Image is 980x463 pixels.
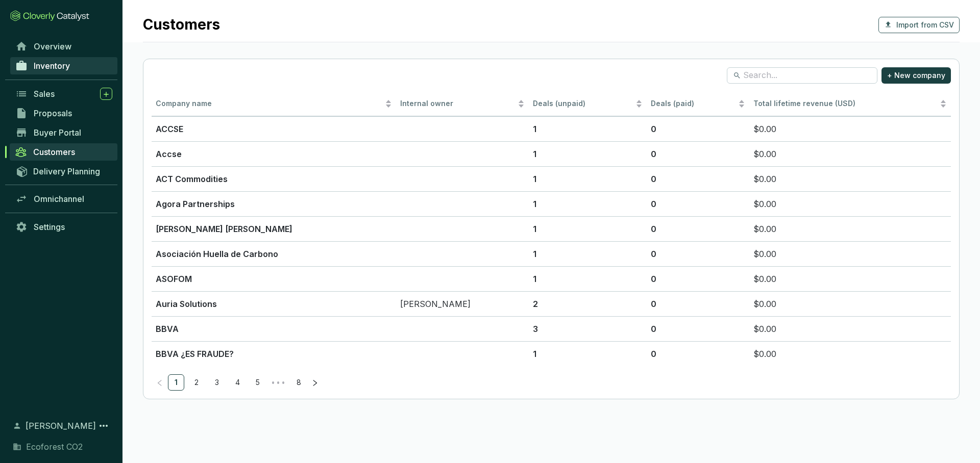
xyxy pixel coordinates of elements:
a: Customers [10,143,117,161]
td: $0.00 [749,341,951,366]
td: $0.00 [749,316,951,341]
span: Internal owner [400,99,516,109]
li: 2 [188,374,205,391]
p: Auria Solutions [156,298,392,310]
p: 1 [533,173,643,185]
p: 0 [651,273,745,285]
p: 1 [533,248,643,260]
p: 0 [651,223,745,235]
p: [PERSON_NAME] [400,298,525,310]
th: Internal owner [396,92,529,117]
li: Next 5 Pages [270,374,286,391]
a: Omnichannel [10,190,117,208]
a: Buyer Portal [10,124,117,141]
span: left [156,379,163,387]
button: left [152,374,168,391]
p: 0 [651,348,745,360]
p: BBVA ¿ES FRAUDE? [156,348,392,360]
a: Overview [10,38,117,55]
p: 0 [651,198,745,210]
h1: Customers [143,16,220,34]
p: [PERSON_NAME] [PERSON_NAME] [156,223,392,235]
p: 1 [533,123,643,135]
td: $0.00 [749,141,951,166]
a: Delivery Planning [10,163,117,179]
span: Delivery Planning [33,166,100,176]
p: 0 [651,323,745,335]
li: 3 [209,374,225,391]
span: Sales [34,89,55,99]
li: Previous Page [152,374,168,391]
span: Buyer Portal [34,127,81,138]
td: $0.00 [749,116,951,141]
p: 0 [651,173,745,185]
p: Asociación Huella de Carbono [156,248,392,260]
p: 1 [533,148,643,160]
p: ACCSE [156,123,392,135]
p: 1 [533,348,643,360]
span: Customers [33,147,75,157]
a: 4 [230,375,245,390]
p: 0 [651,148,745,160]
td: $0.00 [749,266,951,291]
span: right [311,379,318,387]
li: Next Page [307,374,323,391]
span: [PERSON_NAME] [26,420,96,432]
a: Inventory [10,57,117,74]
p: Accse [156,148,392,160]
a: Settings [10,218,117,236]
button: Import from CSV [878,17,960,33]
span: Inventory [34,61,70,71]
td: $0.00 [749,241,951,266]
th: Deals (unpaid) [529,92,647,117]
span: Total lifetime revenue (USD) [753,99,855,108]
li: 5 [250,374,266,391]
a: 5 [250,375,265,390]
p: 0 [651,298,745,310]
li: 8 [290,374,307,391]
td: $0.00 [749,191,951,216]
a: Sales [10,85,117,102]
button: + New company [881,67,951,84]
a: 3 [209,375,225,390]
span: + New company [887,70,945,81]
p: 3 [533,323,643,335]
span: ••• [270,374,286,391]
span: Overview [34,41,71,52]
th: Company name [152,92,396,117]
td: $0.00 [749,166,951,191]
p: 0 [651,123,745,135]
span: Omnichannel [34,194,84,204]
p: Agora Partnerships [156,198,392,210]
p: ASOFOM [156,273,392,285]
a: 2 [189,375,204,390]
p: 1 [533,223,643,235]
span: Proposals [34,108,72,118]
th: Deals (paid) [647,92,749,117]
p: 1 [533,273,643,285]
a: Proposals [10,105,117,122]
span: Deals (paid) [651,99,736,109]
span: Company name [156,99,383,109]
p: 1 [533,198,643,210]
span: Settings [34,222,65,232]
li: 4 [229,374,246,391]
p: BBVA [156,323,392,335]
a: 1 [168,375,184,390]
span: Ecoforest CO2 [26,441,83,453]
button: right [307,374,323,391]
p: 0 [651,248,745,260]
p: 2 [533,298,643,310]
a: 8 [291,375,306,390]
span: Import from CSV [896,20,954,30]
td: $0.00 [749,291,951,316]
input: Search... [743,70,862,81]
span: Deals (unpaid) [533,99,633,109]
p: ACT Commodities [156,173,392,185]
li: 1 [168,374,184,391]
td: $0.00 [749,216,951,241]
